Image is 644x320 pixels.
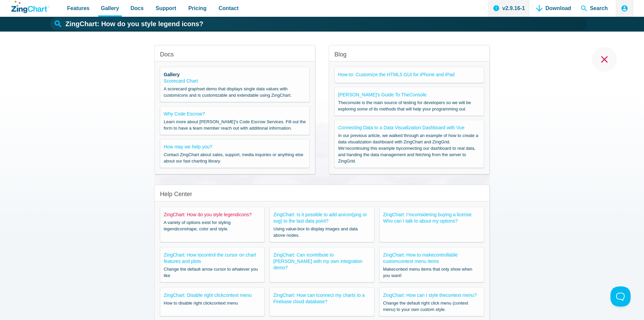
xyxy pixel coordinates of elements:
span: Docs [130,4,144,13]
a: ZingChart: Disable right clickcontext menu [164,292,252,298]
span: A scorecard graphset demo that displays single data values with custom s and is customizable and ... [164,86,306,98]
em: con [446,292,454,298]
em: Con [338,125,347,130]
a: How may we help you? [164,144,212,149]
em: con [454,301,461,306]
span: Contact [219,4,239,13]
em: con [394,267,401,272]
a: ZingChart: Is it possible to add anicon(png or svg) to the last data point? [273,212,367,224]
a: Scorecard Chart [164,78,198,84]
em: Con [164,152,172,157]
em: Con [409,92,418,97]
a: ZingChart: I’mconsidering buying a license. Who can I talk to about my options? [383,212,473,224]
iframe: Toggle Customer Support [610,286,631,307]
em: con [345,100,353,105]
a: ZingChart: Can Icontribute to [PERSON_NAME] with my own integration demo? [273,252,362,270]
span: The sole is the main source of testing for developers so we will be exploring some of its methods... [338,99,480,112]
em: con [413,212,420,217]
em: con [212,301,219,306]
em: con [202,252,209,258]
em: con [318,292,325,298]
strong: Gallery [164,72,179,77]
em: con [223,292,231,298]
span: Learn more about [PERSON_NAME]'s Code Escrow Services. Fill out the form to have a team member re... [164,119,306,131]
em: icon [178,93,186,98]
a: ZingChart: How can Iconnect my charts to a Firebase cloud database? [273,292,365,304]
a: ZingChart: How tocontrol the cursor on chart features and plots [164,252,256,264]
span: Change the default arrow cursor to whatever you like [164,266,261,279]
a: ZingChart: How can I style thecontext menu? [383,292,477,298]
em: con [398,259,406,264]
em: con [308,252,316,258]
input: Search... [50,17,587,30]
span: A variety of options exist for styling legend shape, color and style. [164,219,261,232]
strong: Blog [334,51,346,58]
span: Make text menu items that only show when you want! [383,266,480,279]
strong: Help Center [160,191,192,197]
span: Gallery [101,4,119,13]
em: icon [177,226,185,231]
a: How-to: Customize the HTML5 GUI for iPhone and iPad [338,72,454,77]
span: In our previous article, we walked through an example of how to create a data visualization dashb... [338,132,480,164]
em: con [401,146,408,151]
span: Change the default right click menu ( text menu) to your own custom style. [383,300,480,313]
strong: Docs [160,51,174,58]
span: How to disable right click text menu [164,300,261,306]
a: ZingChart Logo. Click to return to the homepage [11,1,49,13]
em: con [434,252,441,258]
a: Connecting Data to a Data Visualization Dashboard with Vue [338,125,465,130]
span: tact ZingChart about sales, support, media inquiries or anything else about our fast charting lib... [164,151,306,164]
a: [PERSON_NAME]'s Guide To TheConsole [338,92,427,97]
span: Support [156,4,176,13]
a: Why Code Escrow? [164,111,205,117]
em: con [350,146,357,151]
span: Using value-box to display images and data above nodes. [273,226,371,238]
span: Features [67,4,90,13]
a: ZingChart: How to makecontrollable customcontext menu items [383,252,458,264]
span: Pricing [188,4,206,13]
em: icon [238,212,247,217]
a: ZingChart: How do you style legendicons? [164,212,252,217]
em: icon [343,212,352,217]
